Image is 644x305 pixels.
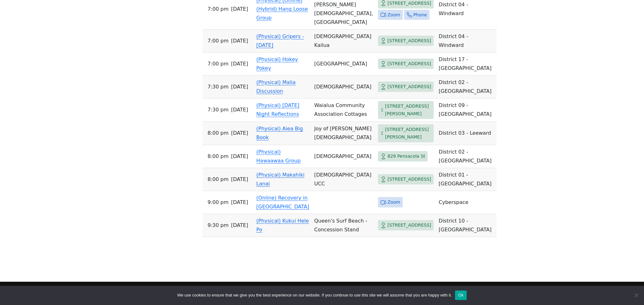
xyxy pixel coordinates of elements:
td: District 01 - [GEOGRAPHIC_DATA] [436,168,497,191]
a: (Physical) Aiea Big Book [256,126,303,140]
td: [GEOGRAPHIC_DATA] [312,53,375,76]
td: Waialua Community Association Cottages [312,99,375,122]
span: 7:00 PM [208,59,229,68]
td: District 17 - [GEOGRAPHIC_DATA] [436,53,497,76]
span: 829 Pensacola St [387,152,425,160]
a: (Physical) Kukui Hele Po [256,218,309,233]
td: Cyberspace [436,191,497,214]
td: District 10 - [GEOGRAPHIC_DATA] [436,214,497,237]
span: [STREET_ADDRESS][PERSON_NAME] [385,102,431,118]
span: [DATE] [231,198,248,207]
td: [DEMOGRAPHIC_DATA] [312,145,375,168]
span: [STREET_ADDRESS] [387,221,431,229]
span: [DATE] [231,37,248,45]
span: 9:00 PM [208,198,229,207]
span: Phone [414,11,427,19]
span: Zoom [387,11,400,19]
td: Queen's Surf Beach - Concession Stand [312,214,375,237]
a: (Physical) Makahiki Lanai [256,172,304,187]
span: 7:30 PM [208,82,229,91]
a: (Physical) Hawaawaa Group [256,149,301,164]
span: [STREET_ADDRESS] [387,175,431,183]
td: District 09 - [GEOGRAPHIC_DATA] [436,99,497,122]
a: (Physical) Malia Discussion [256,79,296,94]
span: [DATE] [231,105,248,114]
span: 8:00 PM [208,129,229,138]
span: 8:00 PM [208,175,229,184]
a: (Online) Recovery in [GEOGRAPHIC_DATA] [256,195,309,210]
span: [STREET_ADDRESS] [387,60,431,68]
span: [DATE] [231,221,248,230]
span: [DATE] [231,175,248,184]
td: [DEMOGRAPHIC_DATA] UCC [312,168,375,191]
td: District 04 - Windward [436,30,497,53]
span: Zoom [387,198,400,206]
span: 7:00 PM [208,5,229,14]
td: District 02 - [GEOGRAPHIC_DATA] [436,76,497,99]
span: [DATE] [231,82,248,91]
span: 8:00 PM [208,152,229,161]
span: [DATE] [231,5,248,14]
span: 9:30 PM [208,221,229,230]
td: [DEMOGRAPHIC_DATA] [312,76,375,99]
td: Joy of [PERSON_NAME][DEMOGRAPHIC_DATA] [312,122,375,145]
span: We use cookies to ensure that we give you the best experience on our website. If you continue to ... [177,292,452,298]
span: 7:30 PM [208,105,229,114]
span: [DATE] [231,152,248,161]
td: District 02 - [GEOGRAPHIC_DATA] [436,145,497,168]
span: [STREET_ADDRESS] [387,83,431,91]
span: 7:00 PM [208,37,229,45]
td: District 03 - Leeward [436,122,497,145]
td: [DEMOGRAPHIC_DATA] Kailua [312,30,375,53]
a: (Physical) Hokey Pokey [256,56,298,71]
a: (Physical) [DATE] Night Reflections [256,102,299,117]
span: [STREET_ADDRESS][PERSON_NAME] [385,126,431,141]
span: [DATE] [231,59,248,68]
a: (Physical) Gripers - [DATE] [256,33,304,48]
span: No [633,292,639,298]
span: [STREET_ADDRESS] [387,37,431,45]
span: [DATE] [231,129,248,138]
button: Ok [455,291,467,300]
